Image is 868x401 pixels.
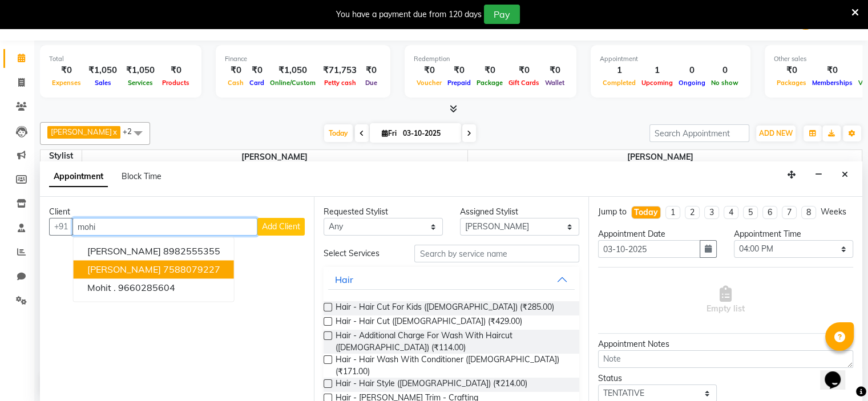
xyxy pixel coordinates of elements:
[821,206,846,218] div: Weeks
[125,79,156,87] span: Services
[414,79,445,87] span: Voucher
[87,245,161,257] span: [PERSON_NAME]
[474,79,506,87] span: Package
[122,171,162,181] span: Block Time
[321,79,359,87] span: Petty cash
[336,301,554,315] span: Hair - Hair Cut For Kids ([DEMOGRAPHIC_DATA]) (₹285.00)
[336,9,482,21] div: You have a payment due from 120 days
[49,206,305,218] div: Client
[445,79,474,87] span: Prepaid
[809,79,855,87] span: Memberships
[41,150,82,162] div: Stylist
[600,79,639,87] span: Completed
[542,64,567,77] div: ₹0
[318,64,361,77] div: ₹71,753
[225,54,381,64] div: Finance
[820,355,857,390] iframe: chat widget
[708,64,741,77] div: 0
[639,64,676,77] div: 1
[159,79,192,87] span: Products
[676,64,708,77] div: 0
[759,129,793,137] span: ADD NEW
[112,127,117,136] a: x
[600,54,741,64] div: Appointment
[225,64,247,77] div: ₹0
[724,206,738,219] li: 4
[247,79,267,87] span: Card
[639,79,676,87] span: Upcoming
[324,124,353,142] span: Today
[474,64,506,77] div: ₹0
[708,79,741,87] span: No show
[649,124,749,142] input: Search Appointment
[414,54,567,64] div: Redemption
[598,372,717,384] div: Status
[87,264,161,275] span: [PERSON_NAME]
[335,273,353,286] div: Hair
[762,206,777,219] li: 6
[49,54,192,64] div: Total
[92,79,114,87] span: Sales
[598,206,627,218] div: Jump to
[634,206,658,218] div: Today
[379,129,399,137] span: Fri
[734,228,853,240] div: Appointment Time
[706,286,745,315] span: Empty list
[362,79,380,87] span: Due
[267,79,318,87] span: Online/Custom
[676,79,708,87] span: Ongoing
[598,338,853,350] div: Appointment Notes
[598,228,717,240] div: Appointment Date
[756,125,796,141] button: ADD NEW
[414,245,579,262] input: Search by service name
[49,218,73,236] button: +91
[460,206,579,218] div: Assigned Stylist
[399,125,457,142] input: 2025-10-03
[163,264,220,275] ngb-highlight: 7588079227
[665,206,680,219] li: 1
[123,127,140,136] span: +2
[782,206,797,219] li: 7
[336,315,522,330] span: Hair - Hair Cut ([DEMOGRAPHIC_DATA]) (₹429.00)
[324,206,443,218] div: Requested Stylist
[49,167,108,187] span: Appointment
[328,269,574,290] button: Hair
[336,354,570,378] span: Hair - Hair Wash With Conditioner ([DEMOGRAPHIC_DATA]) (₹171.00)
[49,64,84,77] div: ₹0
[468,150,854,164] span: [PERSON_NAME]
[774,64,809,77] div: ₹0
[774,79,809,87] span: Packages
[837,166,853,184] button: Close
[262,221,300,232] span: Add Client
[82,150,467,164] span: [PERSON_NAME]
[51,127,112,136] span: [PERSON_NAME]
[87,282,116,293] span: Mohit .
[49,79,84,87] span: Expenses
[445,64,474,77] div: ₹0
[267,64,318,77] div: ₹1,050
[72,218,257,236] input: Search by Name/Mobile/Email/Code
[84,64,122,77] div: ₹1,050
[257,218,305,236] button: Add Client
[122,64,159,77] div: ₹1,050
[600,64,639,77] div: 1
[118,282,175,293] ngb-highlight: 9660285604
[484,5,520,24] button: Pay
[685,206,700,219] li: 2
[336,378,527,392] span: Hair - Hair Style ([DEMOGRAPHIC_DATA]) (₹214.00)
[336,330,570,354] span: Hair - Additional Charge For Wash With Haircut ([DEMOGRAPHIC_DATA]) (₹114.00)
[542,79,567,87] span: Wallet
[247,64,267,77] div: ₹0
[704,206,719,219] li: 3
[506,64,542,77] div: ₹0
[598,240,701,258] input: yyyy-mm-dd
[163,245,220,257] ngb-highlight: 8982555355
[414,64,445,77] div: ₹0
[361,64,381,77] div: ₹0
[809,64,855,77] div: ₹0
[315,248,406,260] div: Select Services
[506,79,542,87] span: Gift Cards
[743,206,758,219] li: 5
[225,79,247,87] span: Cash
[159,64,192,77] div: ₹0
